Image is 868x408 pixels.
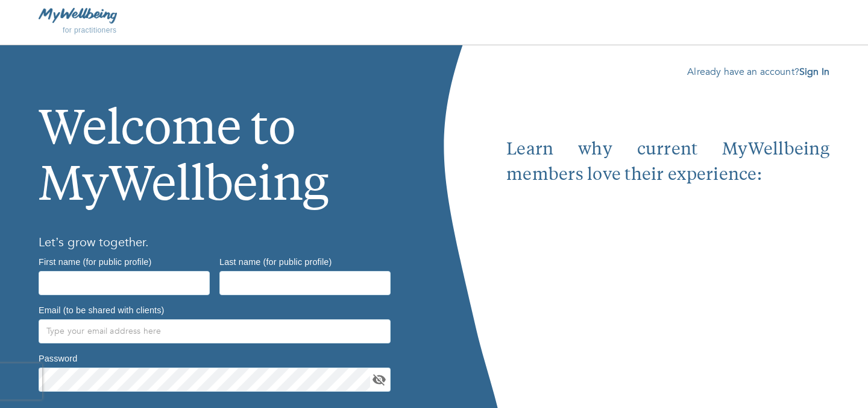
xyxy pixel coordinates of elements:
h1: Welcome to MyWellbeing [39,65,395,216]
label: Password [39,354,77,362]
h6: Let’s grow together. [39,233,395,252]
p: Already have an account? [506,65,829,79]
label: Email (to be shared with clients) [39,305,164,314]
span: for practitioners [63,26,117,34]
img: MyWellbeing [39,8,117,23]
p: Learn why current MyWellbeing members love their experience: [506,138,829,188]
input: Type your email address here [39,319,391,343]
a: Sign In [799,65,829,78]
label: First name (for public profile) [39,257,151,266]
label: Last name (for public profile) [219,257,332,266]
button: toggle password visibility [370,371,388,389]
